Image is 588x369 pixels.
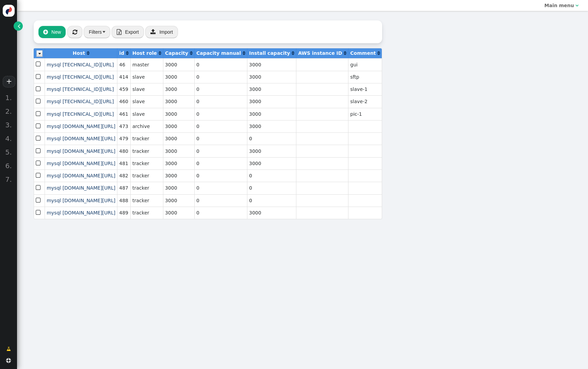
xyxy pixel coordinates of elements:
[130,132,163,145] td: tracker
[247,182,296,194] td: 0
[103,31,105,33] img: trigger_black.png
[117,182,130,194] td: 487
[150,29,156,34] span: 
[130,170,163,182] td: tracker
[117,58,130,70] td: 46
[247,108,296,120] td: 3000
[247,157,296,170] td: 3000
[190,51,193,55] span: Click to sort
[130,157,163,170] td: tracker
[36,159,42,168] span: 
[243,50,245,56] a: 
[163,194,194,207] td: 3000
[47,185,115,191] a: mysql [DOMAIN_NAME][URL]
[47,136,115,141] a: mysql [DOMAIN_NAME][URL]
[194,95,247,108] td: 0
[194,58,247,70] td: 0
[194,170,247,182] td: 0
[247,58,296,70] td: 3000
[117,207,130,219] td: 489
[36,50,43,57] img: icon_dropdown_trigger.png
[350,50,376,56] b: Comment
[36,134,42,143] span: 
[125,29,138,35] span: Export
[243,51,245,55] span: Click to sort
[194,194,247,207] td: 0
[6,358,11,363] span: 
[117,95,130,108] td: 460
[47,173,115,178] a: mysql [DOMAIN_NAME][URL]
[130,58,163,70] td: master
[247,194,296,207] td: 0
[163,95,194,108] td: 3000
[84,26,110,38] button: Filters
[145,26,178,38] button: Import
[247,207,296,219] td: 3000
[163,71,194,83] td: 3000
[130,145,163,157] td: tracker
[348,95,382,108] td: slave-2
[36,171,42,180] span: 
[6,346,11,353] span: 
[72,29,77,35] span: 
[130,207,163,219] td: tracker
[194,120,247,132] td: 0
[47,62,114,67] a: mysql [TECHNICAL_ID][URL]
[249,50,290,56] b: Install capacity
[130,194,163,207] td: tracker
[36,122,42,131] span: 
[194,71,247,83] td: 0
[117,71,130,83] td: 414
[194,157,247,170] td: 0
[163,157,194,170] td: 3000
[47,86,114,92] span: mysql [TECHNICAL_ID][URL]
[36,208,42,217] span: 
[196,50,241,56] b: Capacity manual
[47,161,115,166] a: mysql [DOMAIN_NAME][URL]
[247,170,296,182] td: 0
[194,83,247,95] td: 0
[67,26,82,38] button: 
[117,108,130,120] td: 461
[117,170,130,182] td: 482
[130,71,163,83] td: slave
[247,132,296,145] td: 0
[163,182,194,194] td: 3000
[36,60,42,69] span: 
[348,71,382,83] td: sftp
[130,120,163,132] td: archive
[36,183,42,192] span: 
[163,145,194,157] td: 3000
[130,95,163,108] td: slave
[130,83,163,95] td: slave
[3,76,15,87] a: +
[47,124,115,129] a: mysql [DOMAIN_NAME][URL]
[119,50,124,56] b: id
[47,74,114,80] a: mysql [TECHNICAL_ID][URL]
[575,3,578,8] span: 
[190,50,193,56] a: 
[163,170,194,182] td: 3000
[47,148,115,154] a: mysql [DOMAIN_NAME][URL]
[47,99,114,104] a: mysql [TECHNICAL_ID][URL]
[36,196,42,205] span: 
[117,29,121,35] span: 
[117,194,130,207] td: 488
[112,26,144,38] button:  Export
[163,83,194,95] td: 3000
[47,111,114,117] a: mysql [TECHNICAL_ID][URL]
[126,50,129,56] a: 
[47,210,115,215] a: mysql [DOMAIN_NAME][URL]
[163,207,194,219] td: 3000
[163,108,194,120] td: 3000
[117,83,130,95] td: 459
